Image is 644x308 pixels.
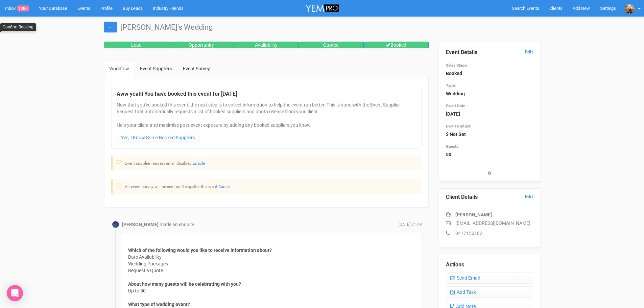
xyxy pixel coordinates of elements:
[104,23,540,31] h1: [PERSON_NAME]'s Wedding
[446,111,460,117] strong: [DATE]
[128,247,272,260] span: Date Availability
[104,62,134,76] a: Workflow
[446,71,462,76] strong: Booked
[399,222,422,228] span: [DATE] 21:49
[234,42,299,48] div: Availability
[128,247,272,253] strong: Which of the following would you like to receive information about?
[299,42,364,48] div: Quoted
[104,42,169,48] div: Lead
[573,6,590,11] span: Add New
[182,184,192,189] strong: 1 day
[446,230,533,237] p: 0417150182
[446,272,533,284] a: Send Email
[178,62,215,75] a: Event Survey
[128,281,241,294] span: Up to 50
[104,22,117,32] a: ←
[125,184,231,189] small: An event survey will be sent out after the event.
[446,63,468,68] small: Sales Stage:
[7,285,23,301] div: Open Intercom Messenger
[446,132,466,137] strong: $ Not Set
[17,5,29,11] span: 1086
[446,103,465,108] small: Event Date
[128,281,241,287] strong: About how many guests will be celebrating with you?
[446,286,533,298] a: Add Task
[128,302,190,307] strong: What type of wedding event?
[446,83,456,88] small: Type:
[446,91,465,96] strong: Wedding
[160,222,194,227] span: made an enquiry
[112,221,119,228] img: Profile Image
[455,212,492,217] strong: [PERSON_NAME]
[364,42,429,48] div: Booked
[525,193,533,200] a: Edit
[446,152,451,157] strong: 50
[117,90,416,98] legend: Aww yeah! You have booked this event for [DATE]
[135,62,177,75] a: Event Suppliers
[446,220,533,227] p: [EMAIL_ADDRESS][DOMAIN_NAME]
[525,49,533,55] a: Edit
[624,4,635,14] img: open-uri20200520-4-1r8dlr4
[193,161,205,166] a: Enable
[549,6,563,11] span: Clients
[446,144,459,149] small: Guests:
[117,132,199,143] a: Yes, I Know Some Booked Suppliers
[446,193,533,201] legend: Client Details
[512,6,539,11] span: Search Events
[122,222,159,227] strong: [PERSON_NAME]
[446,124,471,128] small: Event Budget:
[446,261,533,269] legend: Actions
[446,49,533,56] legend: Event Details
[218,184,231,189] a: Cancel
[125,161,205,166] small: Event supplier request email disabled.
[169,42,234,48] div: Opportunity
[117,101,416,128] p: Now that you've booked this event, the next step is to collect information to help the event run ...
